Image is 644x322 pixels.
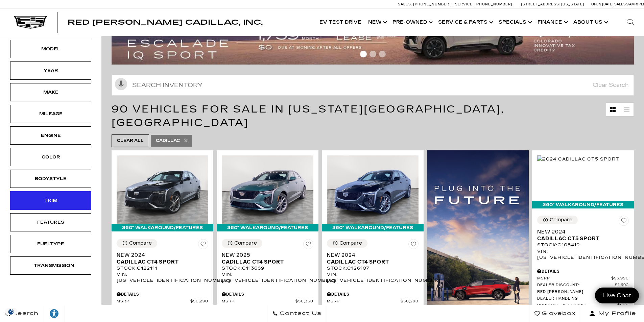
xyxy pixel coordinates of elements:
[115,78,127,90] svg: Click to toggle on voice search
[295,299,313,304] span: $50,360
[537,228,629,242] a: New 2024Cadillac CT5 Sport
[327,265,419,271] div: Stock : C126107
[112,8,639,65] img: 2509-September-FOM-Escalade-IQ-Lease9
[537,276,629,281] a: MSRP $53,990
[14,16,47,29] a: Cadillac Dark Logo with Cadillac White Text
[537,296,629,301] a: Dealer Handling $689
[327,155,419,224] img: 2024 Cadillac CT4 Sport
[117,258,203,265] span: Cadillac CT4 Sport
[3,308,19,315] img: Opt-Out Icon
[222,239,262,248] button: Compare Vehicle
[222,155,313,224] img: 2025 Cadillac CT4 Sport
[117,137,144,145] span: Clear All
[10,213,91,231] div: FeaturesFeatures
[156,137,180,145] span: Cadillac
[626,2,644,6] span: 9 AM-6 PM
[198,239,208,252] button: Save Vehicle
[537,248,629,261] div: VIN: [US_VEHICLE_IDENTIFICATION_NUMBER]
[537,303,629,308] a: Purchase Allowance $500
[10,148,91,166] div: ColorColor
[34,89,68,96] div: Make
[537,268,629,274] div: Pricing Details - New 2024 Cadillac CT5 Sport
[10,105,91,123] div: MileageMileage
[68,18,263,26] span: Red [PERSON_NAME] Cadillac, Inc.
[34,45,68,53] div: Model
[595,288,639,303] a: Live Chat
[537,296,616,301] span: Dealer Handling
[619,216,629,228] button: Save Vehicle
[112,224,213,231] div: 360° WalkAround/Features
[365,9,389,36] a: New
[190,299,208,304] span: $50,290
[599,292,635,299] span: Live Chat
[117,252,203,258] span: New 2024
[234,240,257,246] div: Compare
[327,239,367,248] button: Compare Vehicle
[117,265,208,271] div: Stock : C122111
[303,239,313,252] button: Save Vehicle
[369,51,376,57] span: Go to slide 2
[222,252,308,258] span: New 2025
[401,299,419,304] span: $50,290
[339,240,362,246] div: Compare
[117,155,208,224] img: 2024 Cadillac CT4 Sport
[267,305,327,322] a: Contact Us
[398,2,453,6] a: Sales: [PHONE_NUMBER]
[222,299,313,304] a: MSRP $50,360
[278,309,321,318] span: Contact Us
[537,155,619,163] img: 2024 Cadillac CT5 Sport
[10,61,91,80] div: YearYear
[10,256,91,275] div: TransmissionTransmission
[455,2,474,6] span: Service:
[617,9,644,36] div: Search
[379,51,386,57] span: Go to slide 3
[34,132,68,139] div: Engine
[327,271,419,283] div: VIN: [US_VEHICLE_IDENTIFICATION_NUMBER]
[129,240,152,246] div: Compare
[537,216,578,224] button: Compare Vehicle
[10,83,91,101] div: MakeMake
[44,305,65,322] a: Explore your accessibility options
[44,308,64,319] div: Explore your accessibility options
[117,291,208,297] div: Pricing Details - New 2024 Cadillac CT4 Sport
[537,303,616,308] span: Purchase Allowance
[222,265,313,271] div: Stock : C113669
[222,299,295,304] span: MSRP
[537,242,629,248] div: Stock : C108419
[112,103,504,129] span: 90 Vehicles for Sale in [US_STATE][GEOGRAPHIC_DATA], [GEOGRAPHIC_DATA]
[537,290,612,295] span: Red [PERSON_NAME]
[611,276,629,281] span: $53,990
[68,19,263,26] a: Red [PERSON_NAME] Cadillac, Inc.
[537,283,629,288] a: Dealer Discount* $1,692
[327,252,413,258] span: New 2024
[413,2,451,6] span: [PHONE_NUMBER]
[327,291,419,297] div: Pricing Details - New 2024 Cadillac CT4 Sport
[327,299,401,304] span: MSRP
[613,283,629,288] span: $1,692
[10,309,39,318] span: Search
[222,291,313,297] div: Pricing Details - New 2025 Cadillac CT4 Sport
[537,283,613,288] span: Dealer Discount*
[34,67,68,74] div: Year
[453,2,514,6] a: Service: [PHONE_NUMBER]
[34,197,68,204] div: Trim
[34,110,68,118] div: Mileage
[117,271,208,283] div: VIN: [US_VEHICLE_IDENTIFICATION_NUMBER]
[581,305,644,322] button: Open user profile menu
[222,252,313,265] a: New 2025Cadillac CT4 Sport
[322,224,424,231] div: 360° WalkAround/Features
[537,228,624,235] span: New 2024
[532,201,634,208] div: 360° WalkAround/Features
[117,299,190,304] span: MSRP
[10,170,91,188] div: BodystyleBodystyle
[606,103,620,116] a: Grid View
[591,2,614,6] span: Open [DATE]
[10,126,91,145] div: EngineEngine
[495,9,534,36] a: Specials
[34,153,68,161] div: Color
[614,2,626,6] span: Sales:
[521,2,585,6] a: [STREET_ADDRESS][US_STATE]
[529,305,581,322] a: Glovebox
[34,175,68,182] div: Bodystyle
[117,299,208,304] a: MSRP $50,290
